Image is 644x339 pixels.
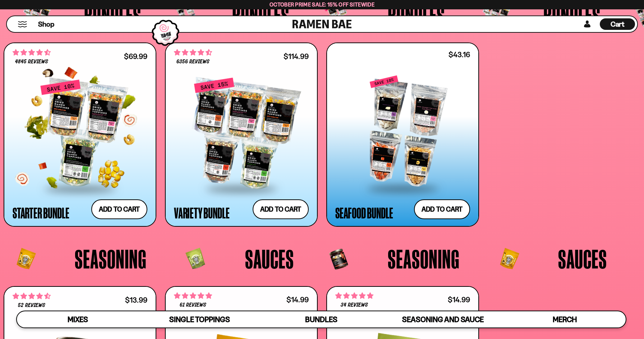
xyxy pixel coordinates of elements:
[124,53,147,60] div: $69.99
[13,48,51,57] span: 4.71 stars
[305,315,337,324] span: Bundles
[18,303,45,308] span: 52 reviews
[388,245,460,272] span: Seasoning
[174,206,230,219] div: Variety Bundle
[382,311,504,327] a: Seasoning and Sauce
[448,296,470,303] div: $14.99
[18,21,27,27] button: Mobile Menu Trigger
[402,315,484,324] span: Seasoning and Sauce
[341,302,368,308] span: 34 reviews
[176,59,210,65] span: 6356 reviews
[414,199,470,219] button: Add to cart
[4,42,156,227] a: 4.71 stars 4845 reviews $69.99 Starter Bundle Add to cart
[180,302,206,308] span: 61 reviews
[68,315,88,324] span: Mixes
[335,206,393,219] div: Seafood Bundle
[169,315,230,324] span: Single Toppings
[174,291,212,300] span: 4.84 stars
[284,53,309,60] div: $114.99
[335,291,373,300] span: 5.00 stars
[125,297,147,303] div: $13.99
[611,20,625,28] span: Cart
[286,296,309,303] div: $14.99
[270,1,374,8] span: October Prime Sale: 15% off Sitewide
[38,18,54,30] a: Shop
[13,206,69,219] div: Starter Bundle
[91,199,147,219] button: Add to cart
[553,315,577,324] span: Merch
[15,59,48,65] span: 4845 reviews
[13,291,51,301] span: 4.71 stars
[75,245,147,272] span: Seasoning
[558,245,607,272] span: Sauces
[38,19,54,29] span: Shop
[504,311,626,327] a: Merch
[326,42,479,227] a: $43.16 Seafood Bundle Add to cart
[261,311,382,327] a: Bundles
[165,42,318,227] a: 4.63 stars 6356 reviews $114.99 Variety Bundle Add to cart
[174,48,212,57] span: 4.63 stars
[600,16,635,32] div: Cart
[245,245,294,272] span: Sauces
[139,311,261,327] a: Single Toppings
[17,311,139,327] a: Mixes
[253,199,309,219] button: Add to cart
[448,51,470,58] div: $43.16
